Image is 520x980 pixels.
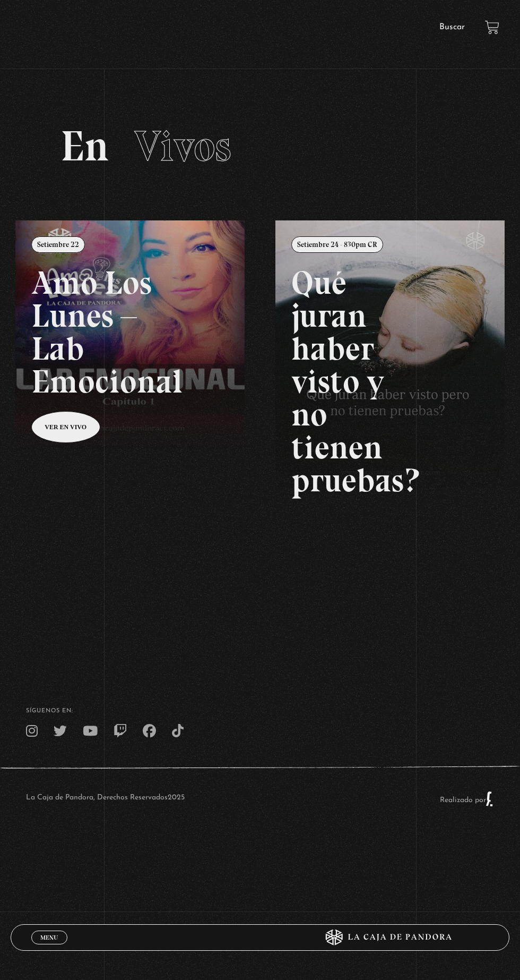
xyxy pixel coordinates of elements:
a: Buscar [439,23,465,31]
a: View your shopping cart [485,20,499,35]
a: Realizado por [440,796,494,804]
p: La Caja de Pandora, Derechos Reservados 2025 [26,791,185,807]
h4: SÍguenos en: [26,708,494,714]
span: Vivos [134,121,231,172]
h2: En [60,125,460,167]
